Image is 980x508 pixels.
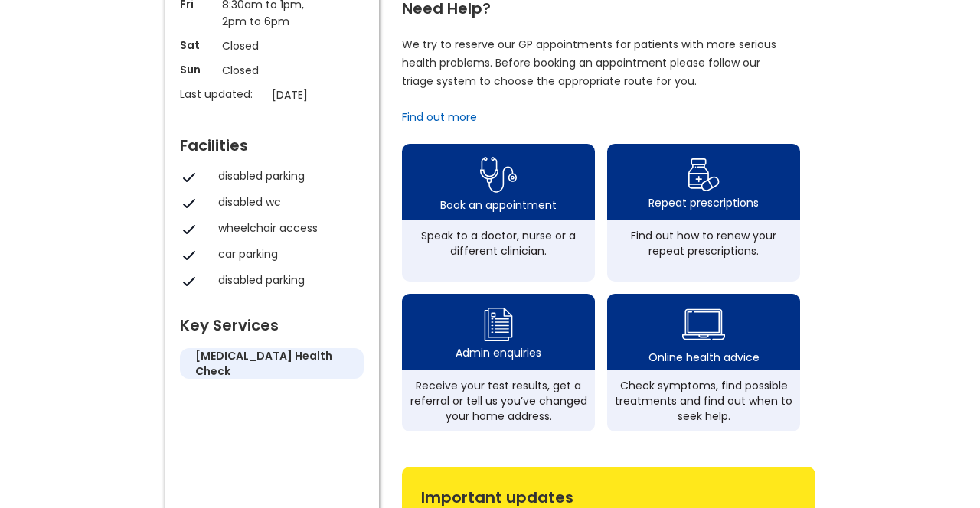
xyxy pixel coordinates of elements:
img: book appointment icon [480,152,517,197]
div: Facilities [180,130,364,153]
p: Sat [180,37,214,53]
div: Check symptoms, find possible treatments and find out when to seek help. [615,378,792,424]
div: Online health advice [648,350,759,365]
a: health advice iconOnline health adviceCheck symptoms, find possible treatments and find out when ... [607,294,800,431]
div: Find out how to renew your repeat prescriptions. [615,228,792,259]
h5: [MEDICAL_DATA] health check [195,348,348,379]
p: Closed [222,37,322,54]
div: disabled parking [218,168,356,184]
div: Important updates [421,482,796,505]
div: Receive your test results, get a referral or tell us you’ve changed your home address. [410,378,587,424]
a: book appointment icon Book an appointmentSpeak to a doctor, nurse or a different clinician. [402,144,595,282]
a: Find out more [402,109,477,125]
img: repeat prescription icon [688,155,720,195]
div: Admin enquiries [456,345,541,360]
a: admin enquiry iconAdmin enquiriesReceive your test results, get a referral or tell us you’ve chan... [402,294,595,431]
div: wheelchair access [218,220,356,236]
p: Closed [222,62,322,79]
div: Key Services [180,310,364,333]
div: disabled wc [218,194,356,210]
img: health advice icon [682,299,725,350]
div: car parking [218,246,356,262]
div: Repeat prescriptions [648,195,759,210]
a: repeat prescription iconRepeat prescriptionsFind out how to renew your repeat prescriptions. [607,144,800,282]
img: admin enquiry icon [482,304,515,345]
p: [DATE] [272,86,371,103]
div: Speak to a doctor, nurse or a different clinician. [410,228,587,259]
div: Book an appointment [440,197,557,213]
div: disabled parking [218,272,356,288]
p: Last updated: [180,86,264,102]
p: We try to reserve our GP appointments for patients with more serious health problems. Before book... [402,35,777,90]
p: Sun [180,62,214,77]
